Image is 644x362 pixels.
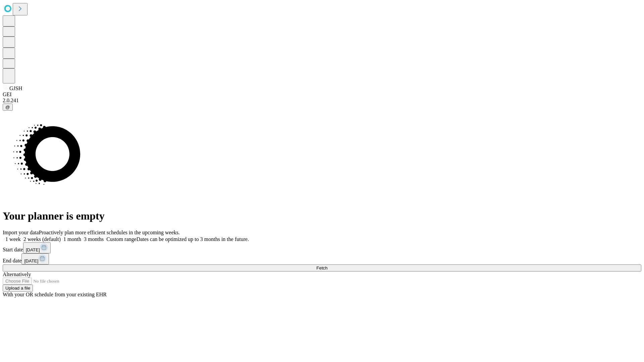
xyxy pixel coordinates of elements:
span: @ [5,105,10,110]
div: End date [3,253,641,264]
button: [DATE] [21,253,49,264]
h1: Your planner is empty [3,210,641,222]
button: @ [3,104,13,111]
span: 3 months [84,236,104,242]
span: Custom range [106,236,136,242]
span: With your OR schedule from your existing EHR [3,292,107,297]
button: [DATE] [23,242,51,253]
button: Upload a file [3,285,33,292]
span: Dates can be optimized up to 3 months in the future. [137,236,249,242]
span: Alternatively [3,271,31,277]
div: 2.0.241 [3,98,641,104]
span: [DATE] [24,258,38,263]
div: GEI [3,92,641,98]
span: 2 weeks (default) [23,236,61,242]
span: 1 week [5,236,21,242]
span: Fetch [316,265,327,270]
div: Start date [3,242,641,253]
button: Fetch [3,264,641,271]
span: [DATE] [26,247,40,252]
span: Import your data [3,230,39,235]
span: 1 month [63,236,81,242]
span: GJSH [9,85,22,91]
span: Proactively plan more efficient schedules in the upcoming weeks. [39,230,180,235]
